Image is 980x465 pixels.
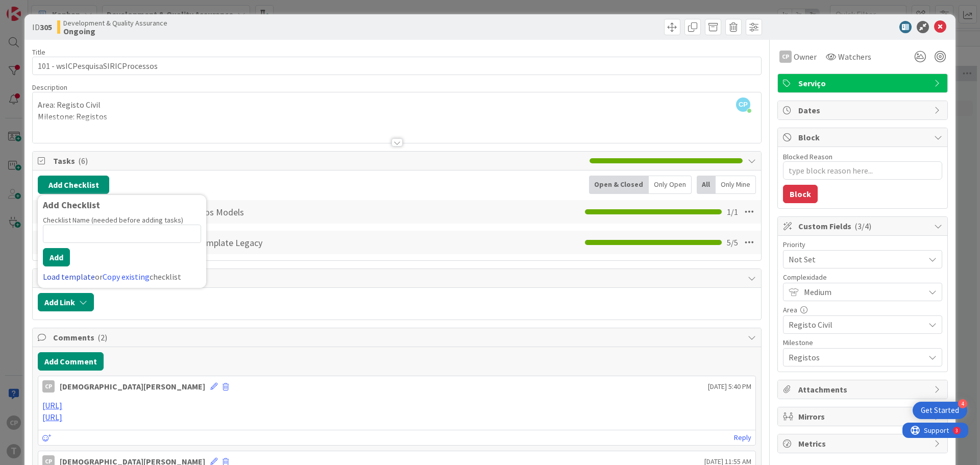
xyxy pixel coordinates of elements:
span: Links [53,272,743,284]
label: Title [32,47,45,57]
span: CP [736,97,750,112]
a: [URL] [42,412,62,422]
div: All [697,176,716,194]
span: Block [798,131,929,143]
div: Open & Closed [589,176,649,194]
div: or checklist [43,271,201,283]
span: Medium [804,285,919,299]
a: Copy existing [103,272,150,282]
a: Load template [43,272,95,282]
span: Support [21,2,46,14]
a: [URL] [42,400,62,410]
div: CP [42,380,55,393]
span: ( 6 ) [78,156,88,166]
span: Tasks [53,155,584,167]
div: 3 [53,4,56,12]
span: 5 / 5 [727,236,738,249]
div: CP [779,51,792,63]
div: Area [783,306,942,313]
button: Block [783,185,818,203]
span: Attachments [798,383,929,396]
span: Registos [789,350,919,364]
button: Add Checklist [38,176,109,194]
span: ID [32,21,52,33]
input: type card name here... [32,57,762,75]
span: [DATE] 5:40 PM [708,381,751,392]
span: Metrics [798,437,929,450]
span: Description [32,83,67,92]
b: Ongoing [63,27,167,35]
p: Milestone: Registos [38,111,756,123]
button: Add Link [38,293,94,311]
span: 1 / 1 [727,206,738,218]
label: Blocked Reason [783,152,832,161]
button: Add [43,248,70,266]
span: Mirrors [798,410,929,423]
span: Serviço [798,77,929,89]
b: 305 [40,22,52,32]
div: Only Mine [716,176,756,194]
div: Complexidade [783,274,942,281]
a: Reply [734,431,751,444]
span: Watchers [838,51,871,63]
div: Milestone [783,339,942,346]
span: ( 2 ) [97,332,107,342]
span: Not Set [789,252,919,266]
div: Only Open [649,176,692,194]
span: Registo Civil [789,317,919,332]
div: 4 [958,399,967,408]
button: Add Comment [38,352,104,371]
span: Dates [798,104,929,116]
label: Checklist Name (needed before adding tasks) [43,215,183,225]
div: Get Started [921,405,959,415]
span: Custom Fields [798,220,929,232]
span: Owner [794,51,817,63]
span: Development & Quality Assurance [63,19,167,27]
p: Area: Registo Civil [38,99,756,111]
div: Priority [783,241,942,248]
div: Open Get Started checklist, remaining modules: 4 [913,402,967,419]
span: ( 3/4 ) [854,221,871,231]
span: Comments [53,331,743,344]
div: [DEMOGRAPHIC_DATA][PERSON_NAME] [60,380,205,393]
div: Add Checklist [43,200,201,210]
